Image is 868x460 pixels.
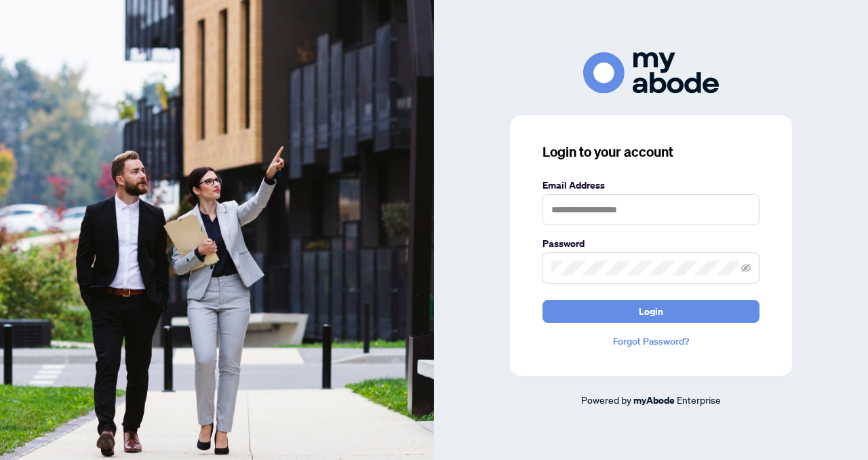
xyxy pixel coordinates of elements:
span: Enterprise [677,394,721,406]
h3: Login to your account [542,142,759,161]
span: eye-invisible [741,263,751,273]
button: Login [542,300,759,323]
label: Password [542,236,759,251]
span: Powered by [581,394,631,406]
a: Forgot Password? [542,334,759,349]
span: Login [639,301,663,322]
label: Email Address [542,178,759,193]
a: myAbode [633,393,675,408]
img: ma-logo [583,52,719,94]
